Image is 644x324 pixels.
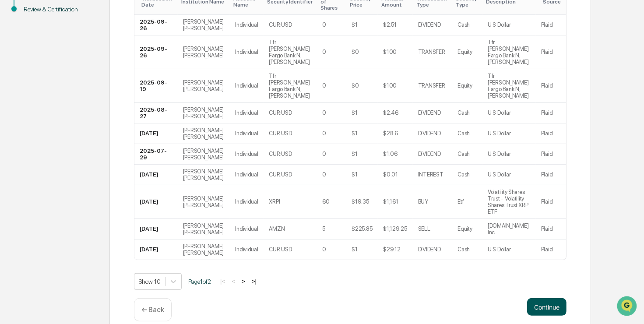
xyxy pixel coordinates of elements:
[383,225,407,232] div: $1,129.25
[269,21,292,28] div: CUR:USD
[134,219,178,239] td: [DATE]
[249,278,259,285] button: >|
[383,109,398,116] div: $2.46
[457,21,470,28] div: Cash
[488,222,531,236] div: [DOMAIN_NAME] Inc.
[322,171,326,178] div: 0
[230,123,264,144] td: Individual
[352,82,359,89] div: $0
[141,306,164,314] p: ← Back
[269,198,280,205] div: XRPI
[269,39,312,65] div: Tfr [PERSON_NAME] Fargo Bank N, [PERSON_NAME]
[24,5,95,14] div: Review & Certification
[488,171,510,178] div: U S Dollar
[183,222,225,236] div: [PERSON_NAME] [PERSON_NAME]
[383,21,397,28] div: $2.51
[457,130,470,137] div: Cash
[134,185,178,219] td: [DATE]
[239,278,248,285] button: >
[183,79,225,92] div: [PERSON_NAME] [PERSON_NAME]
[418,21,441,28] div: DIVIDEND
[5,123,59,139] a: 🔎Data Lookup
[183,168,225,181] div: [PERSON_NAME] [PERSON_NAME]
[188,278,211,285] span: Page 1 of 2
[134,144,178,165] td: 2025-07-29
[5,107,60,123] a: 🖐️Preclearance
[183,18,225,32] div: [PERSON_NAME] [PERSON_NAME]
[536,165,566,185] td: Plaid
[322,151,326,157] div: 0
[418,151,441,157] div: DIVIDEND
[418,82,445,89] div: TRANSFER
[616,295,640,319] iframe: Open customer support
[457,246,470,253] div: Cash
[62,148,106,155] a: Powered byPylon
[418,130,441,137] div: DIVIDEND
[488,151,510,157] div: U S Dollar
[352,130,357,137] div: $1
[488,189,531,215] div: Volatility Shares Trust - Volatility Shares Trust XRP ETF
[269,109,292,116] div: CUR:USD
[183,106,225,120] div: [PERSON_NAME] [PERSON_NAME]
[269,171,292,178] div: CUR:USD
[536,239,566,260] td: Plaid
[9,18,159,32] p: How can we help?
[457,109,470,116] div: Cash
[322,109,326,116] div: 0
[230,69,264,103] td: Individual
[230,185,264,219] td: Individual
[18,110,56,119] span: Preclearance
[30,67,144,76] div: Start new chat
[18,127,55,136] span: Data Lookup
[383,151,398,157] div: $1.06
[60,107,112,123] a: 🗄️Attestations
[322,82,326,89] div: 0
[352,109,357,116] div: $1
[488,109,510,116] div: U S Dollar
[457,82,472,89] div: Equity
[269,151,292,157] div: CUR:USD
[230,35,264,69] td: Individual
[383,171,398,178] div: $0.01
[383,198,398,205] div: $1,161
[322,225,325,232] div: 5
[418,109,441,116] div: DIVIDEND
[134,123,178,144] td: [DATE]
[352,151,357,157] div: $1
[352,171,357,178] div: $1
[457,151,470,157] div: Cash
[383,130,398,137] div: $28.6
[269,225,285,232] div: AMZN
[9,111,16,118] div: 🖐️
[230,144,264,165] td: Individual
[183,46,225,59] div: [PERSON_NAME] [PERSON_NAME]
[383,82,397,89] div: $100
[134,165,178,185] td: [DATE]
[229,278,238,285] button: <
[230,103,264,123] td: Individual
[183,195,225,208] div: [PERSON_NAME] [PERSON_NAME]
[230,219,264,239] td: Individual
[230,165,264,185] td: Individual
[457,49,472,55] div: Equity
[230,239,264,260] td: Individual
[536,219,566,239] td: Plaid
[488,246,510,253] div: U S Dollar
[30,76,111,83] div: We're available if you need us!
[536,35,566,69] td: Plaid
[322,246,326,253] div: 0
[9,67,25,83] img: 1746055101610-c473b297-6a78-478c-a979-82029cc54cd1
[269,130,292,137] div: CUR:USD
[536,103,566,123] td: Plaid
[183,243,225,256] div: [PERSON_NAME] [PERSON_NAME]
[488,39,531,65] div: Tfr [PERSON_NAME] Fargo Bank N, [PERSON_NAME]
[488,21,510,28] div: U S Dollar
[9,128,16,135] div: 🔎
[488,130,510,137] div: U S Dollar
[418,171,443,178] div: INTEREST
[149,70,159,80] button: Start new chat
[230,15,264,35] td: Individual
[134,103,178,123] td: 2025-08-27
